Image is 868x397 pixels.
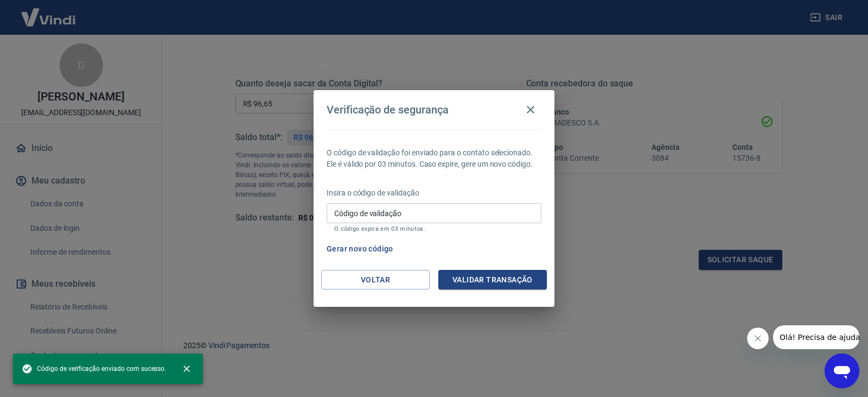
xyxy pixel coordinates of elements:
iframe: Fechar mensagem [747,327,769,349]
h4: Verificação de segurança [327,103,449,116]
iframe: Mensagem da empresa [773,325,859,349]
button: Voltar [321,270,430,290]
p: O código de validação foi enviado para o contato selecionado. Ele é válido por 03 minutos. Caso e... [327,147,541,170]
p: Insira o código de validação [327,187,541,199]
iframe: Botão para abrir a janela de mensagens [825,354,859,388]
button: Gerar novo código [322,239,398,259]
button: Validar transação [438,270,547,290]
button: close [175,357,199,381]
p: O código expira em 03 minutos. [334,225,534,232]
span: Código de verificação enviado com sucesso. [22,363,166,374]
span: Olá! Precisa de ajuda? [7,8,91,16]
